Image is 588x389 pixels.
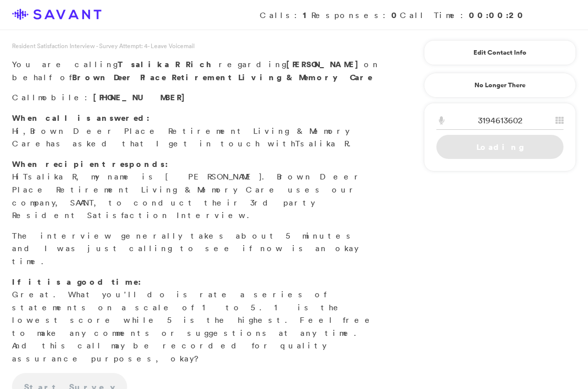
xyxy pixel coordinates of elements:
[12,158,386,222] p: Hi , my name is [PERSON_NAME]. Brown Deer Place Retirement Living & Memory Care uses our company,...
[286,59,364,70] strong: [PERSON_NAME]
[295,138,348,148] span: Tsalika R
[12,276,386,365] p: Great. What you'll do is rate a series of statements on a scale of 1 to 5. 1 is the lowest score ...
[12,58,386,84] p: You are calling regarding on behalf of
[12,112,386,150] p: Hi, has asked that I get in touch with .
[424,73,576,98] a: No Longer There
[12,158,168,169] strong: When recipient responds:
[12,276,141,287] strong: If it is a good time:
[12,112,150,123] strong: When call is answered:
[436,135,563,159] a: Loading
[303,10,311,21] strong: 1
[118,59,180,70] span: Tsalika R
[93,92,190,103] span: [PHONE_NUMBER]
[12,42,195,50] span: Resident Satisfaction Interview - Survey Attempt: 4 - Leave Voicemail
[391,10,400,21] strong: 0
[186,59,213,70] span: Rich
[12,126,350,149] span: Brown Deer Place Retirement Living & Memory Care
[12,91,386,104] p: Call :
[469,10,526,21] strong: 00:00:20
[72,72,372,83] strong: Brown Deer Place Retirement Living & Memory Care
[436,45,563,61] a: Edit Contact Info
[12,230,386,268] p: The interview generally takes about 5 minutes and I was just calling to see if now is an okay time.
[38,92,85,102] span: mobile
[23,171,76,181] span: Tsalika R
